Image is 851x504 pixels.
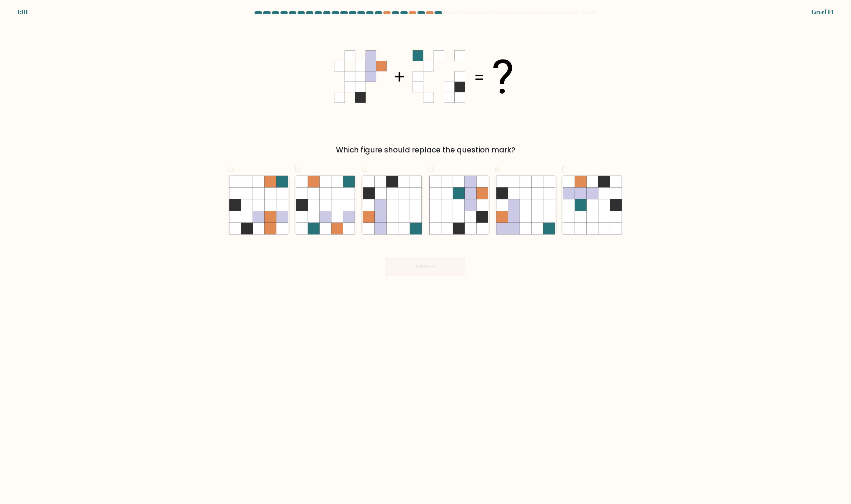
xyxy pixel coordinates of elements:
span: f. [561,163,566,175]
div: Which figure should replace the question mark? [232,145,620,155]
span: e. [495,163,501,175]
div: Level 14 [811,7,834,16]
div: 1:01 [17,7,28,16]
span: c. [361,163,368,175]
span: d. [428,163,435,175]
span: a. [228,163,235,175]
button: Next [386,257,465,276]
span: b. [294,163,302,175]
